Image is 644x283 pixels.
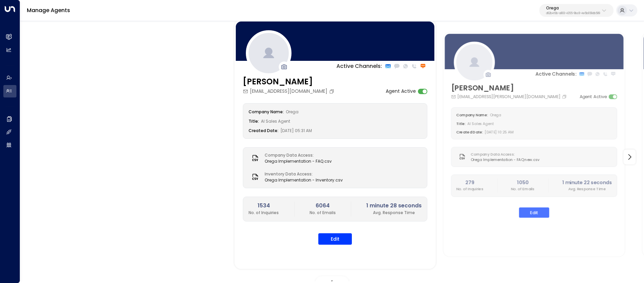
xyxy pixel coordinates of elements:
h2: 279 [456,179,483,187]
p: No. of Emails [511,186,534,192]
label: Agent Active [386,88,416,95]
label: Agent Active [580,93,607,100]
label: Company Data Access: [265,152,328,158]
h2: 1534 [249,202,279,210]
p: No. of Inquiries [249,210,279,216]
button: Edit [318,233,352,245]
span: Orega Implementation - FAQ.csv [265,158,332,164]
label: Company Data Access: [471,152,536,157]
h2: 1050 [511,179,534,187]
span: [DATE] 05:31 AM [280,128,312,133]
p: Active Channels: [336,62,382,70]
span: Orega Implementation - Inventory.csv [265,177,343,183]
h3: [PERSON_NAME] [451,83,568,93]
span: [DATE] 10:25 AM [485,129,513,134]
p: No. of Emails [310,210,336,216]
button: Copy [562,94,568,99]
span: AI Sales Agent [261,118,290,124]
div: [EMAIL_ADDRESS][PERSON_NAME][DOMAIN_NAME] [451,93,568,100]
h2: 1 minute 28 seconds [366,202,422,210]
button: Oregad62b4f3b-a803-4355-9bc8-4e5b658db589 [539,4,613,17]
p: Orega [546,6,600,10]
h2: 1 minute 22 seconds [562,179,612,187]
label: Created Date: [456,129,483,134]
span: Orega [490,113,501,118]
label: Title: [456,121,466,126]
h2: 6064 [310,202,336,210]
label: Title: [249,118,259,124]
div: [EMAIL_ADDRESS][DOMAIN_NAME] [243,88,336,95]
label: Company Name: [456,113,488,118]
label: Company Name: [249,109,284,115]
span: AI Sales Agent [467,121,493,126]
p: Active Channels: [535,71,576,78]
a: Manage Agents [27,6,70,14]
span: Orega [286,109,299,115]
span: Orega Implementation - FAQ new.csv [471,157,539,162]
p: Avg. Response Time [562,186,612,192]
label: Created Date: [249,128,278,133]
h3: [PERSON_NAME] [243,76,336,88]
label: Inventory Data Access: [265,171,339,177]
p: Avg. Response Time [366,210,422,216]
p: No. of Inquiries [456,186,483,192]
button: Copy [329,89,336,94]
button: Edit [519,207,549,218]
p: d62b4f3b-a803-4355-9bc8-4e5b658db589 [546,12,600,15]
